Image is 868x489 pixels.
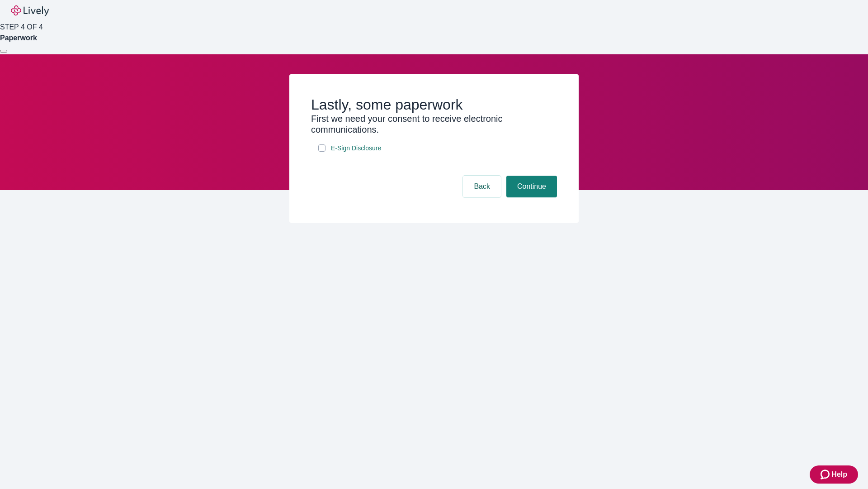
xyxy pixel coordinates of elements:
h3: First we need your consent to receive electronic communications. [311,113,557,135]
span: E-Sign Disclosure [331,144,381,153]
button: Continue [506,176,557,197]
svg: Zendesk support icon [821,469,831,480]
span: Help [831,469,847,480]
button: Zendesk support iconHelp [810,465,858,484]
a: e-sign disclosure document [329,143,383,154]
h2: Lastly, some paperwork [311,96,557,113]
button: Back [463,176,501,197]
img: Lively [11,5,49,16]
